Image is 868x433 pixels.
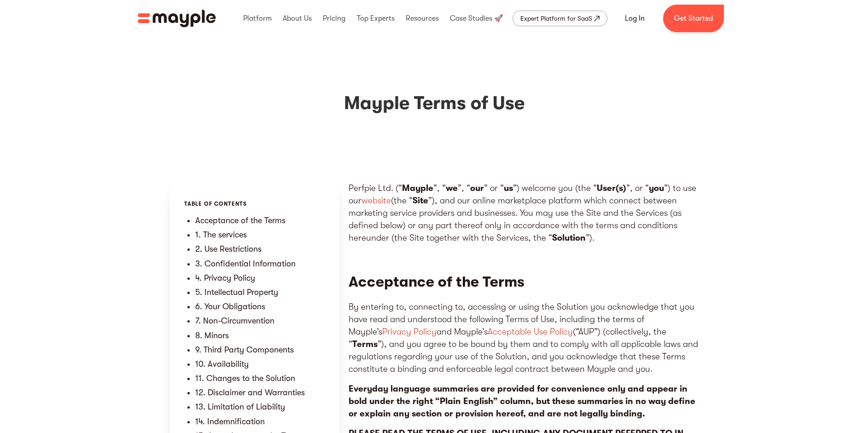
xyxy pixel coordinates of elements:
[614,7,656,29] a: Log In
[195,388,305,397] a: 12. Disclaimer and Warranties
[195,374,295,383] a: 11. Changes to the Solution
[195,402,285,411] a: 13. Limitation of Liability
[195,259,296,268] a: 3. Confidential Information
[597,183,626,193] strong: User(s)
[361,196,391,206] a: website
[488,327,573,337] a: Acceptable Use Policy
[195,288,278,297] a: 5. Intellectual Property
[352,339,378,349] strong: Terms
[195,417,265,426] a: 14. Indemnification
[195,359,249,369] a: 10. Availability
[649,183,664,193] strong: you
[552,233,586,243] strong: Solution
[195,273,255,283] a: 4. Privacy Policy
[140,92,729,114] h1: Mayple Terms of Use
[195,331,229,340] a: 8. Minors
[195,244,262,254] a: 2. Use Restrictions
[138,10,216,27] img: Mayple logo
[184,197,325,211] div: Table of contents
[349,273,524,290] strong: Acceptance of the Terms
[504,183,513,193] strong: us
[520,13,592,24] div: Expert Platform for SaaS
[349,384,695,419] strong: Everyday language summaries are provided for convenience only and appear in bold under the right ...
[195,230,247,239] a: 1. The services
[470,183,484,193] strong: our
[513,11,607,26] a: Expert Platform for SaaS
[349,182,699,244] p: Perfpie Ltd. (“ ”, “ ”, “ ” or “ ”) welcome you (the “ ”, or “ ”) to use our (the “ ”), and our o...
[349,301,699,375] p: By entering to, connecting to, accessing or using the Solution you acknowledge that you have read...
[446,183,458,193] strong: we
[195,216,285,225] a: Acceptance of the Terms
[402,183,433,193] strong: Mayple
[663,5,724,32] a: Get Started
[382,327,437,337] a: Privacy Policy
[413,196,428,206] strong: Site
[195,316,274,325] a: 7. Non-Circumvention
[195,302,265,311] a: 6. Your Obligations
[195,345,294,354] a: 9. Third Party Components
